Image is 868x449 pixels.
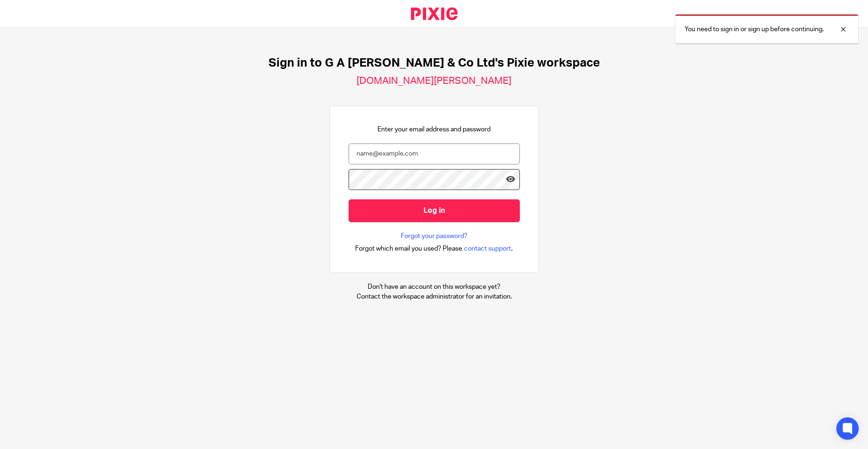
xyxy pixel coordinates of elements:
[464,244,511,253] span: contact support
[355,244,462,253] span: Forgot which email you used? Please
[357,282,512,292] p: Don't have an account on this workspace yet?
[685,25,824,34] p: You need to sign in or sign up before continuing.
[401,231,467,241] a: Forgot your password?
[357,292,512,301] p: Contact the workspace administrator for an invitation.
[377,125,491,134] p: Enter your email address and password
[357,75,511,87] h2: [DOMAIN_NAME][PERSON_NAME]
[269,56,600,70] h1: Sign in to G A [PERSON_NAME] & Co Ltd's Pixie workspace
[349,199,520,222] input: Log in
[349,143,520,164] input: name@example.com
[355,243,513,254] div: .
